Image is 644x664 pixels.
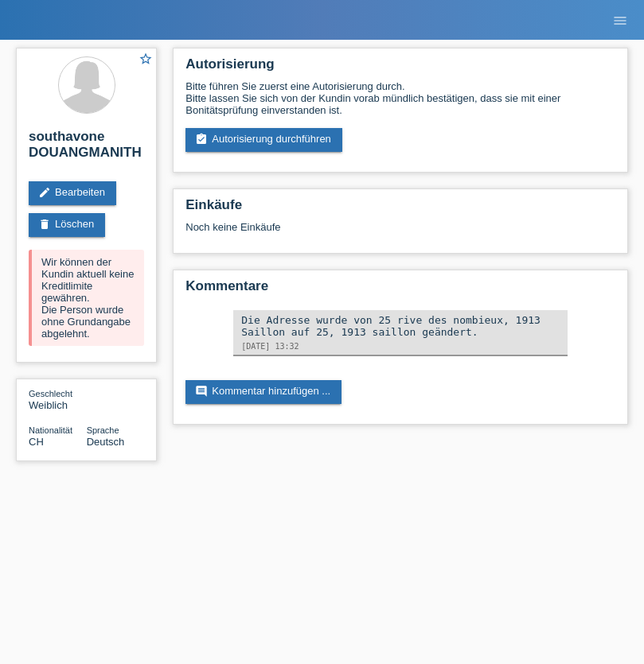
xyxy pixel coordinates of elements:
a: menu [604,15,636,25]
span: Schweiz [29,436,44,448]
i: assignment_turned_in [195,133,208,146]
div: Weiblich [29,387,87,411]
a: commentKommentar hinzufügen ... [185,380,342,404]
div: Wir können der Kundin aktuell keine Kreditlimite gewähren. Die Person wurde ohne Grundangabe abge... [29,250,144,346]
i: comment [195,385,208,398]
h2: Kommentare [185,278,615,302]
a: editBearbeiten [29,181,116,205]
div: Die Adresse wurde von 25 rive des nombieux, 1913 Saillon auf 25, 1913 saillon geändert. [241,314,560,338]
a: assignment_turned_inAutorisierung durchführen [185,128,342,152]
i: edit [38,186,51,199]
a: star_border [139,52,153,68]
div: [DATE] 13:32 [241,342,560,351]
h2: Autorisierung [185,56,615,80]
span: Nationalität [29,425,72,435]
h2: southavone DOUANGMANITH [29,129,144,169]
div: Bitte führen Sie zuerst eine Autorisierung durch. Bitte lassen Sie sich von der Kundin vorab münd... [185,80,615,116]
h2: Einkäufe [185,197,615,221]
i: menu [612,13,628,29]
span: Geschlecht [29,389,72,398]
span: Sprache [87,425,119,435]
div: Noch keine Einkäufe [185,221,615,245]
i: star_border [139,52,153,66]
i: delete [38,218,51,231]
a: deleteLöschen [29,213,105,237]
span: Deutsch [87,436,125,448]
